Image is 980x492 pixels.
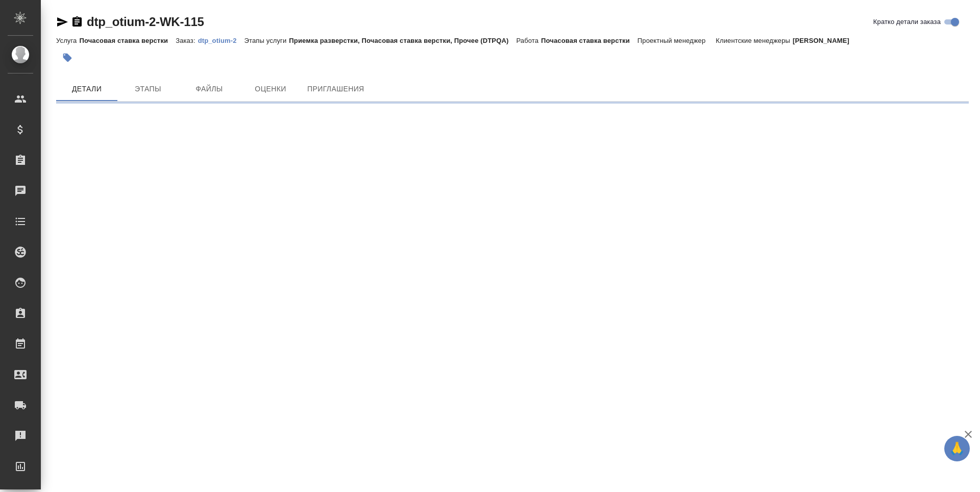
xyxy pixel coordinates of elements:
[541,37,638,44] p: Почасовая ставка верстки
[244,37,289,44] p: Этапы услуги
[176,37,198,44] p: Заказ:
[948,438,966,459] span: 🙏
[124,83,173,95] span: Этапы
[246,83,295,95] span: Оценки
[198,37,244,44] p: dtp_otium-2
[198,36,244,44] a: dtp_otium-2
[87,15,204,29] a: dtp_otium-2-WK-115
[185,83,234,95] span: Файлы
[62,83,111,95] span: Детали
[944,436,970,461] button: 🙏
[307,83,364,95] span: Приглашения
[516,37,541,44] p: Работа
[56,16,68,28] button: Скопировать ссылку для ЯМессенджера
[79,37,176,44] p: Почасовая ставка верстки
[71,16,83,28] button: Скопировать ссылку
[289,37,516,44] p: Приемка разверстки, Почасовая ставка верстки, Прочее (DTPQA)
[56,46,79,69] button: Добавить тэг
[873,17,941,27] span: Кратко детали заказа
[638,37,708,44] p: Проектный менеджер
[56,37,79,44] p: Услуга
[716,37,793,44] p: Клиентские менеджеры
[793,37,857,44] p: [PERSON_NAME]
